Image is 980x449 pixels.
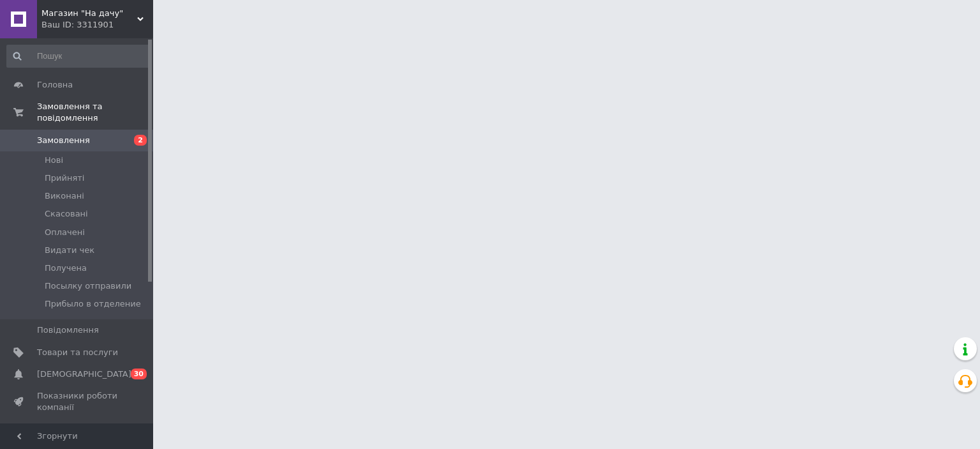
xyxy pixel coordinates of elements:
span: 2 [134,135,147,146]
span: Повідомлення [37,324,99,336]
span: Прийняті [45,172,84,184]
input: Пошук [6,45,151,68]
span: Головна [37,79,73,91]
span: 30 [131,369,147,379]
span: Товари та послуги [37,347,118,358]
span: Оплачені [45,227,85,238]
span: Скасовані [45,208,88,220]
span: Показники роботи компанії [37,390,118,413]
span: [DEMOGRAPHIC_DATA] [37,369,131,380]
span: Видати чек [45,245,94,256]
span: Замовлення та повідомлення [37,101,153,124]
span: Замовлення [37,135,90,146]
span: Посылку отправили [45,280,131,292]
span: Получена [45,263,87,274]
span: Прибыло в отделение [45,298,141,310]
span: Виконані [45,190,84,202]
div: Ваш ID: 3311901 [41,19,153,31]
span: Магазин "На дачу" [41,8,137,19]
span: Нові [45,155,63,166]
